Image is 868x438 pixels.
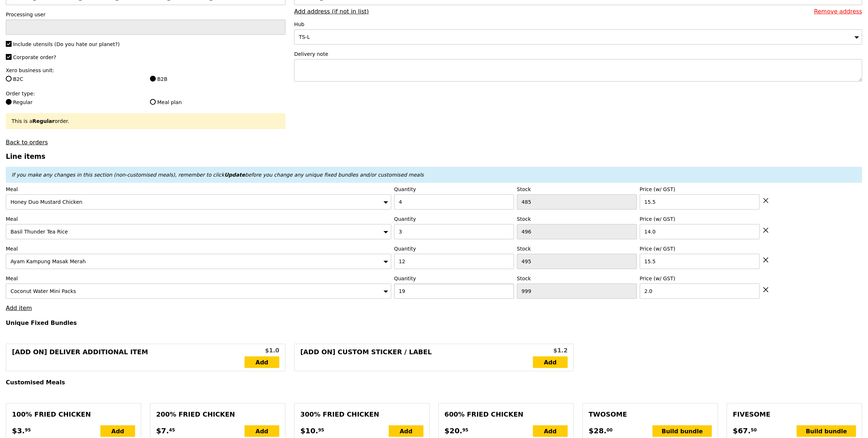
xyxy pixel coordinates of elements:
label: Quantity [394,186,514,193]
div: Fivesome [733,409,856,420]
label: B2B [150,75,285,83]
div: Build bundle [797,425,856,437]
span: 45 [169,427,175,433]
label: Meal [6,186,391,193]
span: 00 [606,427,613,433]
span: $67. [733,425,751,436]
a: Add [245,356,279,368]
div: $1.2 [533,346,568,355]
input: Regular [6,99,12,105]
input: B2C [6,76,12,82]
div: Add [533,425,568,437]
a: Add [533,356,568,368]
input: Meal plan [150,99,156,105]
label: Quantity [394,275,514,282]
span: $7. [156,425,169,436]
span: Honey Duo Mustard Chicken [11,199,82,205]
label: Price (w/ GST) [640,215,760,223]
span: $20. [445,425,462,436]
label: Stock [517,215,637,223]
label: Meal [6,245,391,252]
label: Quantity [394,215,514,223]
span: 50 [751,427,757,433]
div: 100% Fried Chicken [12,409,135,420]
span: $10. [300,425,318,436]
b: Update [224,172,245,178]
label: Regular [6,99,141,106]
span: Basil Thunder Tea Rice [11,229,68,235]
label: Stock [517,275,637,282]
span: Coconut Water Mini Packs [11,288,76,294]
span: Corporate order? [13,54,56,60]
div: $1.0 [245,346,279,355]
div: This is a order. [12,117,280,125]
label: Price (w/ GST) [640,186,760,193]
span: TS-L [299,34,310,40]
label: Xero business unit: [6,67,285,74]
label: Meal plan [150,99,285,106]
div: Build bundle [652,425,712,437]
a: Add address (if not in list) [294,8,369,15]
label: Processing user [6,11,285,18]
input: Include utensils (Do you hate our planet?) [6,41,12,47]
h3: Line items [6,153,862,160]
h4: Unique Fixed Bundles [6,319,862,326]
label: Meal [6,215,391,223]
span: Include utensils (Do you hate our planet?) [13,41,120,47]
label: Price (w/ GST) [640,275,760,282]
label: Price (w/ GST) [640,245,760,252]
span: 95 [25,427,31,433]
div: [Add on] Custom Sticker / Label [300,347,533,368]
a: Remove address [814,8,862,15]
div: Add [245,425,279,437]
label: Order type: [6,90,285,97]
input: B2B [150,76,156,82]
label: B2C [6,75,141,83]
span: Ayam Kampung Masak Merah [11,259,86,264]
span: 95 [462,427,468,433]
div: Add [100,425,135,437]
div: Twosome [589,409,712,420]
a: Add item [6,305,32,311]
span: $3. [12,425,25,436]
div: 300% Fried Chicken [300,409,423,420]
label: Meal [6,275,391,282]
label: Stock [517,186,637,193]
span: 95 [318,427,324,433]
label: Quantity [394,245,514,252]
div: 600% Fried Chicken [445,409,568,420]
em: If you make any changes in this section (non-customised meals), remember to click before you chan... [12,172,424,178]
label: Hub [294,21,862,28]
span: $28. [589,425,606,436]
label: Delivery note [294,50,862,58]
div: Add [389,425,423,437]
label: Stock [517,245,637,252]
b: Regular [32,118,54,124]
div: [Add on] Deliver Additional Item [12,347,245,368]
a: Back to orders [6,139,48,146]
input: Corporate order? [6,54,12,60]
h4: Customised Meals [6,379,862,386]
div: 200% Fried Chicken [156,409,279,420]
